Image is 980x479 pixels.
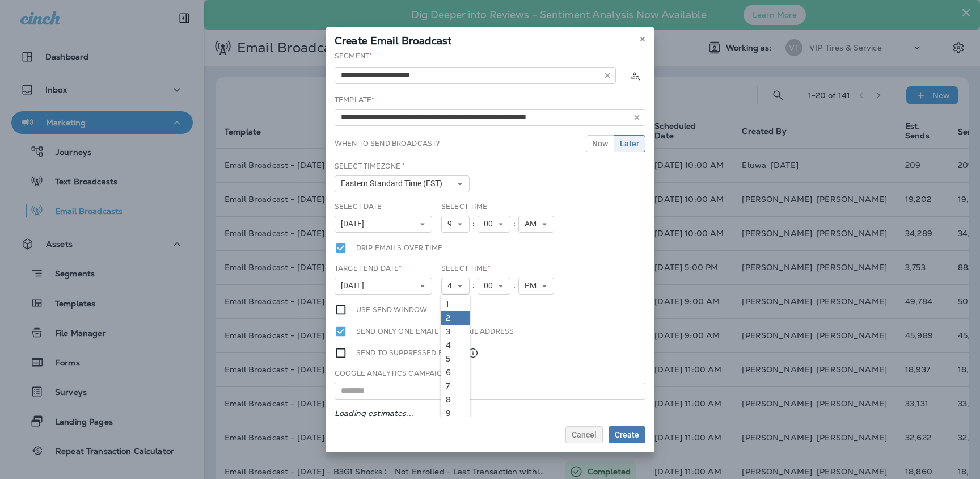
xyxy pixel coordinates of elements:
span: AM [525,219,541,229]
label: Select Timezone [335,162,405,171]
span: 9 [447,219,457,229]
div: : [470,278,478,295]
a: 6 [441,365,470,379]
span: Eastern Standard Time (EST) [341,179,447,188]
label: Select Time [441,202,488,211]
label: Target End Date [335,264,402,273]
span: Now [592,140,608,148]
button: [DATE] [335,216,432,233]
button: 4 [441,278,470,295]
div: : [510,216,518,233]
label: Segment [335,52,372,61]
label: Select Date [335,202,382,211]
span: 00 [484,219,497,229]
span: 4 [447,281,457,291]
div: : [510,278,518,295]
button: 00 [478,278,510,295]
label: Send to suppressed emails. [356,347,479,359]
span: [DATE] [341,281,369,291]
a: 3 [441,325,470,338]
button: Eastern Standard Time (EST) [335,175,470,192]
button: Create [609,426,645,443]
label: Send only one email per email address [356,325,514,338]
a: 5 [441,352,470,365]
span: 00 [484,281,497,291]
label: Use send window [356,304,427,316]
em: Loading estimates... [335,408,413,418]
a: 1 [441,297,470,311]
label: Template [335,95,374,104]
a: 7 [441,379,470,393]
button: [DATE] [335,278,432,295]
a: 4 [441,338,470,352]
button: Calculate the estimated number of emails to be sent based on selected segment. (This could take a... [625,65,645,86]
a: 8 [441,393,470,406]
div: Create Email Broadcast [326,27,654,51]
span: Cancel [572,431,597,439]
a: 9 [441,406,470,420]
button: AM [518,216,554,233]
span: Later [620,140,639,148]
button: Cancel [565,426,603,443]
span: Create [615,431,639,439]
button: Now [586,135,614,152]
button: Later [614,135,645,152]
label: Drip emails over time [356,242,442,254]
a: 2 [441,311,470,325]
button: 9 [441,216,470,233]
label: Google Analytics Campaign Title [335,369,468,378]
label: Select Time [441,264,491,273]
label: When to send broadcast? [335,139,440,148]
span: [DATE] [341,219,369,229]
button: 00 [478,216,510,233]
div: : [470,216,478,233]
button: PM [518,278,554,295]
span: PM [525,281,541,291]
